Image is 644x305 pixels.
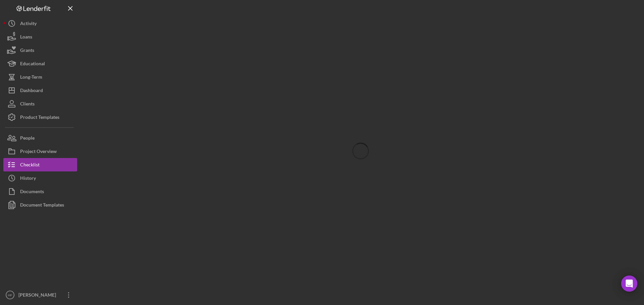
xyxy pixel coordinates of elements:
button: HF[PERSON_NAME] [3,288,77,302]
button: Educational [3,57,77,70]
div: Grants [20,44,34,59]
div: [PERSON_NAME] [17,288,60,303]
div: Educational [20,57,45,72]
div: Long-Term [20,70,42,85]
button: History [3,171,77,185]
text: HF [8,293,12,297]
div: Activity [20,17,37,32]
button: People [3,131,77,145]
div: Documents [20,185,44,200]
button: Loans [3,30,77,44]
div: Loans [20,30,32,45]
div: History [20,171,36,186]
button: Long-Term [3,70,77,84]
button: Grants [3,44,77,57]
button: Clients [3,97,77,110]
div: Dashboard [20,84,43,99]
div: Document Templates [20,198,64,213]
div: Project Overview [20,145,57,160]
div: People [20,131,35,146]
div: Clients [20,97,35,112]
button: Product Templates [3,110,77,124]
div: Checklist [20,158,40,173]
button: Document Templates [3,198,77,212]
button: Activity [3,17,77,30]
button: Project Overview [3,145,77,158]
button: Dashboard [3,84,77,97]
button: Checklist [3,158,77,171]
div: Open Intercom Messenger [621,276,637,292]
button: Documents [3,185,77,198]
div: Product Templates [20,110,59,126]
